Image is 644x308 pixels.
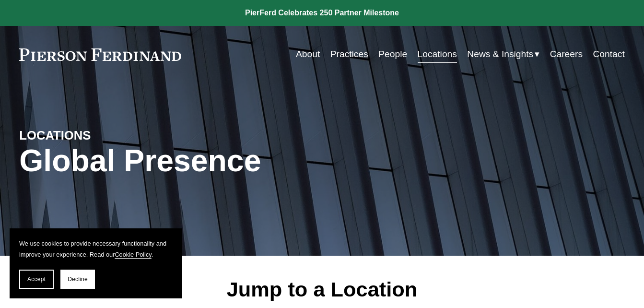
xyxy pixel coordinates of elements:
span: Decline [68,276,88,283]
p: We use cookies to provide necessary functionality and improve your experience. Read our . [19,238,173,260]
a: Cookie Policy [115,251,151,258]
button: Accept [19,270,54,289]
a: Careers [550,45,583,63]
h4: LOCATIONS [19,128,171,143]
span: News & Insights [467,46,533,63]
h1: Global Presence [19,143,423,179]
button: Decline [60,270,95,289]
a: People [378,45,407,63]
a: Practices [330,45,368,63]
a: Locations [418,45,457,63]
a: About [296,45,320,63]
section: Cookie banner [10,228,182,298]
a: Contact [593,45,624,63]
a: folder dropdown [467,45,539,63]
span: Accept [27,276,46,283]
h2: Jump to a Location [145,277,498,302]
